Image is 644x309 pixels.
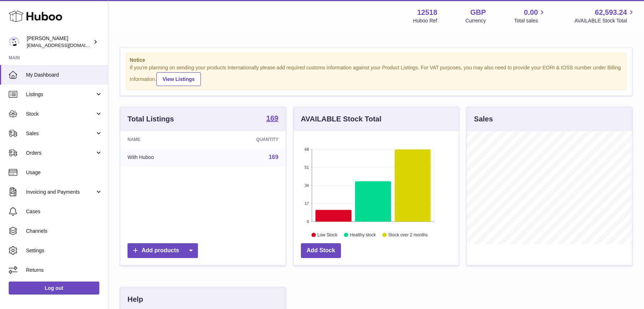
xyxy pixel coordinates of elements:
a: 62,593.24 AVAILABLE Stock Total [574,8,635,24]
text: 68 [304,147,309,151]
h3: Sales [474,114,493,124]
text: Low Stock [317,232,338,237]
div: Currency [466,17,486,24]
a: Log out [9,282,99,295]
strong: GBP [470,8,486,17]
a: View Listings [156,72,201,86]
span: [EMAIL_ADDRESS][DOMAIN_NAME] [27,42,106,48]
span: Channels [26,228,103,235]
th: Quantity [207,131,285,148]
div: Huboo Ref [413,17,437,24]
div: If you're planning on sending your products internationally please add required customs informati... [130,64,623,86]
span: Orders [26,150,95,156]
span: 62,593.24 [595,8,627,17]
span: Stock [26,111,95,117]
span: Sales [26,130,95,137]
div: [PERSON_NAME] [27,35,92,49]
h3: Total Listings [127,114,174,124]
span: 0.00 [524,8,538,17]
th: Name [120,131,207,148]
text: Healthy stock [350,232,376,237]
td: With Huboo [120,148,207,167]
img: caitlin@fancylamp.co [9,37,20,47]
a: 169 [266,115,278,123]
span: My Dashboard [26,72,103,78]
h3: AVAILABLE Stock Total [301,114,381,124]
a: 169 [269,154,278,160]
a: Add products [127,243,198,258]
text: Stock over 2 months [388,232,428,237]
span: AVAILABLE Stock Total [574,17,635,24]
strong: Notice [130,57,623,64]
span: Returns [26,267,103,274]
span: Total sales [514,17,546,24]
h3: Help [127,295,143,304]
strong: 169 [266,115,278,122]
span: Usage [26,169,103,176]
a: Add Stock [301,243,341,258]
strong: 12518 [417,8,437,17]
span: Cases [26,208,103,215]
a: 0.00 Total sales [514,8,546,24]
text: 17 [304,201,309,206]
span: Settings [26,247,103,254]
text: 51 [304,165,309,169]
text: 0 [307,219,309,224]
span: Invoicing and Payments [26,189,95,196]
text: 34 [304,183,309,188]
span: Listings [26,91,95,98]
